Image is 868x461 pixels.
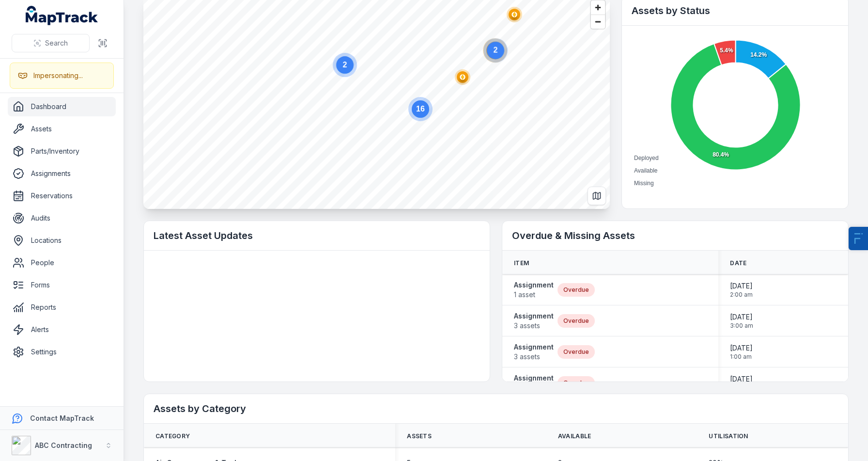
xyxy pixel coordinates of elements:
a: Reports [8,298,116,317]
span: Category [155,432,190,440]
span: 3 assets [514,321,554,331]
span: Assets [407,432,432,440]
span: Date [730,259,746,267]
button: Search [12,34,90,52]
time: 30/11/2024, 3:00:00 am [730,312,753,330]
button: Zoom out [591,15,605,29]
strong: Assignment [514,342,554,352]
a: Settings [8,342,116,362]
strong: Assignment [514,311,554,321]
a: Assignment1 asset [514,280,554,300]
div: Overdue [558,314,595,328]
a: MapTrack [26,6,98,25]
a: Alerts [8,320,116,339]
span: 3:00 am [730,322,753,330]
strong: Assignment [514,373,554,383]
h2: Assets by Status [632,4,838,17]
span: Utilisation [709,432,748,440]
a: Assets [8,119,116,139]
a: Audits [8,208,116,228]
strong: ABC Contracting [35,441,92,449]
text: 16 [416,105,425,113]
span: 1 asset [514,290,554,300]
span: Deployed [634,155,659,161]
span: Search [45,38,68,48]
span: [DATE] [730,374,753,384]
span: Item [514,259,529,267]
button: Switch to Map View [588,187,606,205]
time: 31/08/2024, 2:00:00 am [730,281,753,299]
h2: Assets by Category [154,402,838,415]
button: Zoom in [591,0,605,15]
strong: Assignment [514,280,554,290]
div: Overdue [558,376,595,390]
a: Parts/Inventory [8,142,116,161]
time: 28/02/2025, 1:00:00 am [730,374,753,392]
span: 1:00 am [730,353,753,361]
span: Available [634,167,657,174]
a: Forms [8,275,116,295]
span: [DATE] [730,312,753,322]
time: 31/01/2025, 1:00:00 am [730,343,753,361]
div: Overdue [558,345,595,359]
div: Impersonating... [33,71,83,80]
span: Missing [634,180,654,187]
text: 2 [494,46,498,54]
h2: Latest Asset Updates [154,229,480,242]
text: 2 [343,61,347,69]
a: Dashboard [8,97,116,116]
a: Assignment3 assets [514,311,554,331]
h2: Overdue & Missing Assets [512,229,838,242]
a: Locations [8,231,116,250]
a: Assignments [8,164,116,183]
a: People [8,253,116,272]
a: Assignment3 assets [514,342,554,362]
span: Available [558,432,591,440]
strong: Contact MapTrack [30,414,94,422]
div: Overdue [558,283,595,297]
span: [DATE] [730,281,753,291]
a: Reservations [8,186,116,206]
a: Assignment [514,373,554,393]
span: 3 assets [514,352,554,362]
span: 2:00 am [730,291,753,299]
span: [DATE] [730,343,753,353]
